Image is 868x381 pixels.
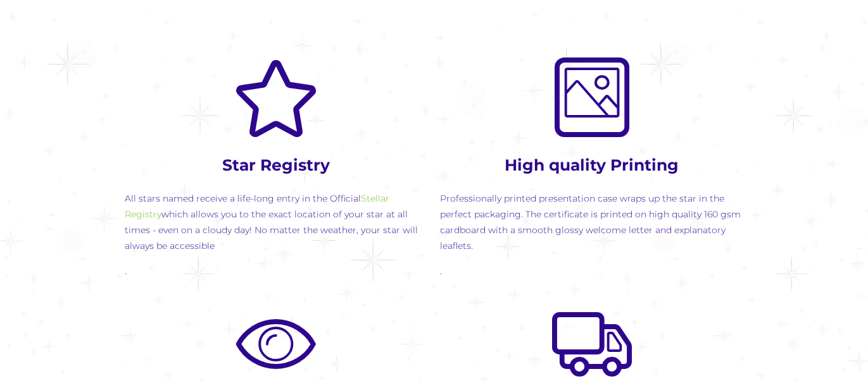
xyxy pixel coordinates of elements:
[125,193,389,220] a: Stellar Registry
[440,39,743,279] div: .
[440,191,743,254] p: Professionally printed presentation case wraps up the star in the perfect packaging. The certific...
[505,155,679,174] b: High quality Printing
[222,155,330,174] b: Star Registry
[125,39,427,279] div: .
[125,191,427,254] p: All stars named receive a life-long entry in the Official which allows you to the exact location ...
